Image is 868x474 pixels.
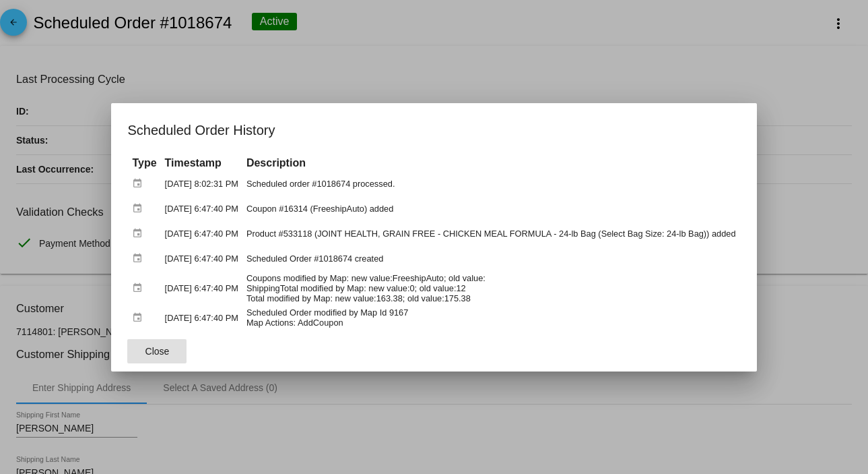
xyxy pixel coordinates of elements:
[162,197,242,220] td: [DATE] 6:47:40 PM
[162,306,242,330] td: [DATE] 6:47:40 PM
[132,278,148,299] mat-icon: event
[243,272,739,305] td: Coupons modified by Map: new value:FreeshipAuto; old value: ShippingTotal modified by Map: new va...
[132,198,148,219] mat-icon: event
[162,156,242,171] th: Timestamp
[129,156,160,171] th: Type
[132,223,148,244] mat-icon: event
[162,272,242,305] td: [DATE] 6:47:40 PM
[162,222,242,245] td: [DATE] 6:47:40 PM
[243,172,739,196] td: Scheduled order #1018674 processed.
[243,156,739,171] th: Description
[162,247,242,270] td: [DATE] 6:47:40 PM
[243,247,739,270] td: Scheduled Order #1018674 created
[162,172,242,196] td: [DATE] 8:02:31 PM
[145,346,170,357] span: Close
[132,307,148,328] mat-icon: event
[127,119,740,141] h1: Scheduled Order History
[243,197,739,220] td: Coupon #16314 (FreeshipAuto) added
[243,222,739,245] td: Product #533118 (JOINT HEALTH, GRAIN FREE - CHICKEN MEAL FORMULA - 24-lb Bag (Select Bag Size: 24...
[132,173,148,194] mat-icon: event
[132,248,148,269] mat-icon: event
[243,306,739,330] td: Scheduled Order modified by Map Id 9167 Map Actions: AddCoupon
[127,339,187,363] button: Close dialog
